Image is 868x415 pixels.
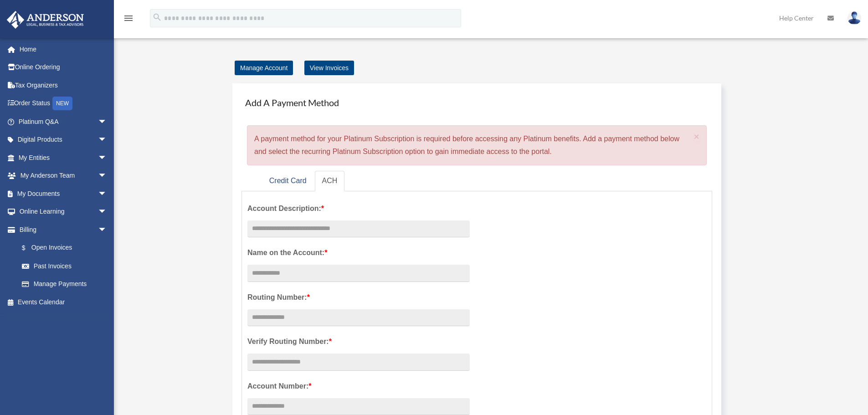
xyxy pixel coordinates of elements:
div: NEW [52,97,72,110]
a: Past Invoices [13,257,121,275]
span: arrow_drop_down [98,184,116,203]
a: ACH [315,171,345,191]
span: arrow_drop_down [98,220,116,239]
label: Account Number: [247,380,470,393]
a: Digital Productsarrow_drop_down [6,131,121,149]
span: arrow_drop_down [98,203,116,221]
a: $Open Invoices [13,239,121,257]
button: Close [694,132,700,141]
a: Order StatusNEW [6,94,121,113]
span: arrow_drop_down [98,131,116,149]
span: $ [27,242,31,254]
a: My Entitiesarrow_drop_down [6,149,121,167]
a: Online Learningarrow_drop_down [6,203,121,221]
a: Manage Payments [13,275,116,293]
a: My Anderson Teamarrow_drop_down [6,167,121,185]
a: My Documentsarrow_drop_down [6,184,121,203]
span: arrow_drop_down [98,149,116,167]
h4: Add A Payment Method [241,92,712,113]
a: menu [123,16,134,24]
i: menu [123,13,134,24]
img: User Pic [847,11,861,25]
a: Credit Card [262,171,314,191]
a: Tax Organizers [6,76,121,94]
label: Name on the Account: [247,246,470,259]
a: Events Calendar [6,293,121,311]
i: search [152,12,162,22]
img: Anderson Advisors Platinum Portal [4,11,87,29]
a: Manage Account [235,61,293,75]
span: arrow_drop_down [98,167,116,185]
a: View Invoices [304,61,354,75]
a: Online Ordering [6,58,121,77]
span: × [694,131,700,142]
a: Home [6,40,121,58]
div: A payment method for your Platinum Subscription is required before accessing any Platinum benefit... [247,125,707,165]
span: arrow_drop_down [98,113,116,131]
label: Verify Routing Number: [247,335,470,348]
a: Billingarrow_drop_down [6,220,121,239]
label: Routing Number: [247,291,470,304]
a: Platinum Q&Aarrow_drop_down [6,113,121,131]
label: Account Description: [247,202,470,215]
